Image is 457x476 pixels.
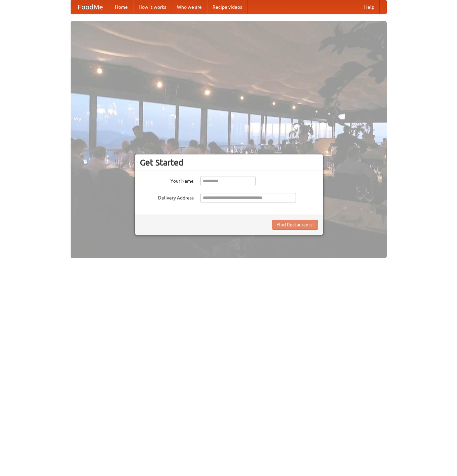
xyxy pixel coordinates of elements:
[359,0,380,14] a: Help
[110,0,133,14] a: Home
[207,0,247,14] a: Recipe videos
[140,193,194,201] label: Delivery Address
[140,176,194,184] label: Your Name
[140,157,318,168] h3: Get Started
[172,0,207,14] a: Who we are
[133,0,172,14] a: How it works
[71,0,110,14] a: FoodMe
[272,220,318,230] button: Find Restaurants!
